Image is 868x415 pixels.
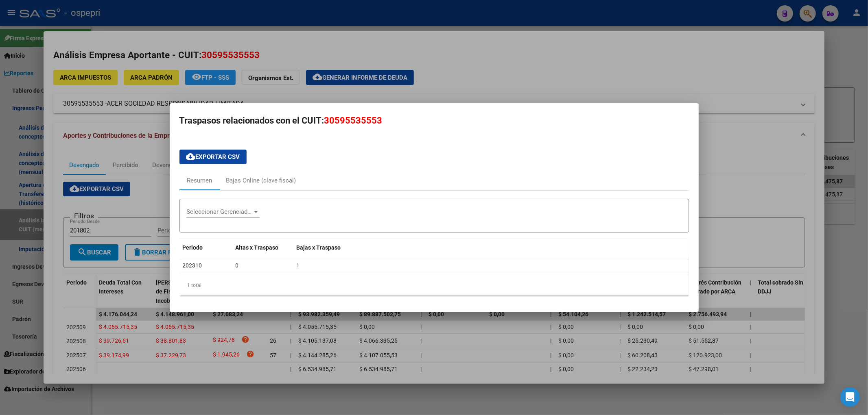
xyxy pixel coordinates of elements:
[183,244,203,251] span: Periodo
[324,115,383,126] span: 30595535553
[226,176,296,185] div: Bajas Online (clave fiscal)
[236,262,239,269] span: 0
[236,244,279,251] span: Altas x Traspaso
[179,239,232,256] datatable-header-cell: Periodo
[183,262,202,269] span: 202310
[840,387,860,407] div: Open Intercom Messenger
[179,150,247,164] button: Exportar CSV
[297,244,341,251] span: Bajas x Traspaso
[187,176,212,185] div: Resumen
[179,275,689,295] div: 1 total
[232,239,293,256] datatable-header-cell: Altas x Traspaso
[179,113,689,128] h2: Traspasos relacionados con el CUIT:
[186,153,240,161] span: Exportar CSV
[186,208,252,215] span: Seleccionar Gerenciador
[297,262,300,269] span: 1
[293,239,689,256] datatable-header-cell: Bajas x Traspaso
[186,152,196,161] mat-icon: cloud_download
